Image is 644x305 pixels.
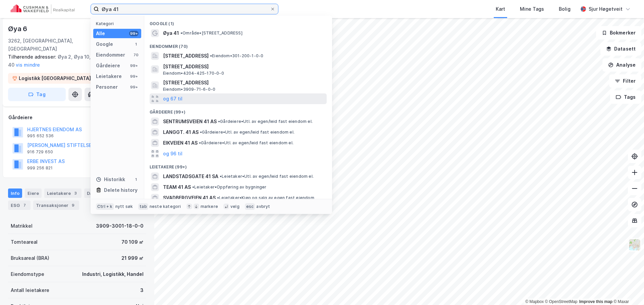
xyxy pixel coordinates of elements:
[84,188,117,198] div: Datasett
[163,194,216,202] span: SVADBERGVEIEN 41 AS
[133,42,139,47] div: 1
[496,5,505,13] div: Kart
[150,204,181,209] div: neste kategori
[163,139,198,147] span: EIKVEIEN 41 AS
[163,87,215,92] span: Eiendom • 3909-71-6-0-0
[96,29,105,37] div: Alle
[163,150,182,158] button: og 96 til
[72,190,79,197] div: 3
[8,201,31,210] div: ESG
[138,203,148,210] div: tab
[27,165,53,171] div: 999 256 821
[96,21,141,26] div: Kategori
[96,203,114,210] div: Ctrl + k
[8,53,141,69] div: Øya 2, Øya 10, Øya 30, Øya 36, Øya 40
[217,195,219,200] span: •
[201,204,218,209] div: markere
[8,54,58,60] span: Tilhørende adresser:
[218,119,220,124] span: •
[25,188,42,198] div: Eiere
[520,5,544,13] div: Mine Tags
[200,130,202,135] span: •
[129,84,139,90] div: 99+
[99,4,270,14] input: Søk på adresse, matrikkel, gårdeiere, leietakere eller personer
[610,273,644,305] iframe: Chat Widget
[8,188,22,198] div: Info
[144,39,332,51] div: Eiendommer (70)
[180,30,182,35] span: •
[96,222,144,230] div: 3909-3001-18-0-0
[144,16,332,28] div: Google (1)
[11,4,74,14] img: cushman-wakefield-realkapital-logo.202ea83816669bd177139c58696a8fa1.svg
[610,273,644,305] div: Kontrollprogram for chat
[199,140,293,146] span: Gårdeiere • Utl. av egen/leid fast eiendom el.
[217,195,314,201] span: Leietaker • Kjøp og salg av egen fast eiendom
[44,188,82,198] div: Leietakere
[596,26,641,40] button: Bokmerker
[11,270,44,278] div: Eiendomstype
[199,140,201,145] span: •
[121,238,144,246] div: 70 109 ㎡
[220,174,222,179] span: •
[11,222,33,230] div: Matrikkel
[8,23,29,34] div: Øya 6
[163,52,209,60] span: [STREET_ADDRESS]
[82,270,144,278] div: Industri, Logistikk, Handel
[230,204,239,209] div: velg
[129,31,139,36] div: 99+
[210,53,212,58] span: •
[600,42,641,56] button: Datasett
[163,71,224,76] span: Eiendom • 4204-425-170-0-0
[115,204,133,209] div: nytt søk
[218,119,313,124] span: Gårdeiere • Utl. av egen/leid fast eiendom el.
[579,299,612,304] a: Improve this map
[628,238,641,251] img: Z
[121,254,144,262] div: 21 999 ㎡
[144,159,332,171] div: Leietakere (99+)
[609,74,641,88] button: Filter
[133,177,139,182] div: 1
[11,238,38,246] div: Tomteareal
[200,130,294,135] span: Gårdeiere • Utl. av egen/leid fast eiendom el.
[163,172,218,180] span: LANDSTADSGATE 41 SA
[96,175,125,183] div: Historikk
[163,118,217,126] span: SENTRUMSVEIEN 41 AS
[192,184,267,190] span: Leietaker • Oppføring av bygninger
[163,79,324,87] span: [STREET_ADDRESS]
[8,113,146,122] div: Gårdeiere
[11,286,49,294] div: Antall leietakere
[163,29,179,37] span: Øya 41
[589,5,623,13] div: Sjur Høgetveit
[129,63,139,68] div: 99+
[11,254,49,262] div: Bruksareal (BRA)
[602,58,641,72] button: Analyse
[70,202,76,209] div: 9
[129,74,139,79] div: 99+
[96,51,125,59] div: Eiendommer
[210,53,263,59] span: Eiendom • 301-200-1-0-0
[96,62,120,70] div: Gårdeiere
[33,201,79,210] div: Transaksjoner
[163,183,191,191] span: TEAM 41 AS
[245,203,255,210] div: esc
[96,83,118,91] div: Personer
[19,74,91,82] div: Logistikk [GEOGRAPHIC_DATA]
[610,90,641,104] button: Tags
[8,37,113,53] div: 3262, [GEOGRAPHIC_DATA], [GEOGRAPHIC_DATA]
[140,286,144,294] div: 3
[163,128,199,136] span: LANGGT. 41 AS
[559,5,571,13] div: Bolig
[8,88,66,101] button: Tag
[545,299,578,304] a: OpenStreetMap
[96,40,113,48] div: Google
[21,202,28,209] div: 7
[220,174,314,179] span: Leietaker • Utl. av egen/leid fast eiendom el.
[104,186,138,194] div: Delete history
[163,63,324,71] span: [STREET_ADDRESS]
[96,72,122,80] div: Leietakere
[133,52,139,58] div: 70
[180,30,243,36] span: Område • [STREET_ADDRESS]
[27,149,53,155] div: 916 729 650
[525,299,544,304] a: Mapbox
[144,104,332,116] div: Gårdeiere (99+)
